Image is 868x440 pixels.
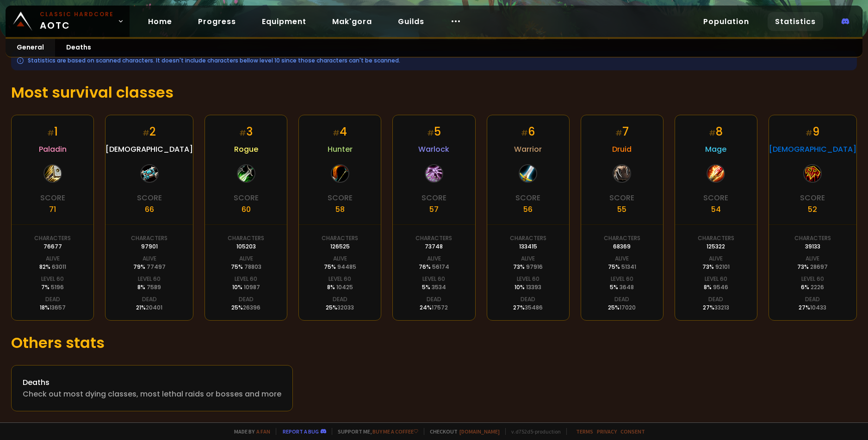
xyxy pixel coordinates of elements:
span: 10433 [810,304,826,311]
div: 76677 [43,242,62,251]
a: DeathsCheck out most dying classes, most lethal raids or bosses and more [11,365,293,411]
div: 5 % [610,283,634,291]
div: 2 [143,124,156,140]
div: Characters [794,234,831,242]
div: 54 [711,204,721,215]
div: Characters [698,234,734,242]
div: Score [40,192,65,204]
div: Level 60 [801,275,824,283]
span: 17572 [432,304,448,311]
div: Dead [805,295,820,304]
div: 79 % [133,263,166,271]
small: # [333,128,340,138]
div: 25 % [608,304,636,312]
div: 8 % [137,283,161,291]
span: 9546 [713,283,728,291]
div: Dead [521,295,535,304]
div: Score [137,192,162,204]
div: Score [328,192,353,204]
div: 60 [242,204,251,215]
span: 94485 [337,263,356,271]
div: 126525 [330,242,350,251]
div: Alive [615,254,629,263]
span: Warlock [418,143,449,155]
div: 5 [427,124,441,140]
span: AOTC [40,10,114,32]
div: 55 [617,204,626,215]
div: Alive [46,254,60,263]
div: 58 [335,204,345,215]
span: Rogue [234,143,258,155]
span: 97916 [526,263,543,271]
span: Warrior [514,143,542,155]
a: Report a bug [283,428,319,435]
div: Level 60 [517,275,539,283]
span: 77497 [147,263,166,271]
div: 71 [49,204,56,215]
div: 75 % [324,263,356,271]
div: Dead [427,295,441,304]
span: 78803 [244,263,261,271]
div: 10 % [515,283,541,291]
span: 35486 [525,304,543,311]
div: 82 % [39,263,66,271]
div: 24 % [420,304,448,312]
div: 73 % [797,263,828,271]
span: Checkout [424,428,500,435]
small: # [143,128,149,138]
small: Classic Hardcore [40,10,114,19]
a: Guilds [391,12,432,31]
span: Made by [229,428,270,435]
small: # [615,128,622,138]
div: 52 [808,204,817,215]
div: Characters [34,234,71,242]
span: Hunter [328,143,353,155]
div: Dead [45,295,60,304]
div: Alive [333,254,347,263]
div: 57 [429,204,439,215]
div: 9 [806,124,819,140]
div: Score [422,192,446,204]
small: # [47,128,54,138]
a: [DOMAIN_NAME] [459,428,500,435]
small: # [239,128,246,138]
div: 21 % [136,304,162,312]
span: 10425 [336,283,353,291]
div: 133415 [519,242,537,251]
a: Population [696,12,756,31]
div: Level 60 [705,275,727,283]
div: 75 % [231,263,261,271]
div: 10 % [232,283,260,291]
div: Level 60 [41,275,64,283]
a: a fan [256,428,270,435]
div: 73 % [702,263,730,271]
span: 13657 [50,304,66,311]
div: 76 % [419,263,449,271]
div: 7 [615,124,629,140]
span: [DEMOGRAPHIC_DATA] [769,143,856,155]
div: Alive [521,254,535,263]
div: Score [609,192,634,204]
a: Privacy [597,428,617,435]
span: 20401 [146,304,162,311]
div: Level 60 [329,275,351,283]
div: Level 60 [422,275,445,283]
div: Characters [131,234,167,242]
a: General [6,39,55,57]
div: 68369 [613,242,631,251]
a: Terms [576,428,593,435]
div: 25 % [326,304,354,312]
div: 73748 [425,242,443,251]
span: 2226 [811,283,824,291]
div: Dead [708,295,723,304]
div: Alive [143,254,156,263]
span: 92101 [715,263,730,271]
div: 27 % [513,304,543,312]
div: Score [234,192,259,204]
div: Statistics are based on scanned characters. It doesn't include characters bellow level 10 since t... [11,51,857,70]
div: Level 60 [138,275,161,283]
a: Mak'gora [325,12,379,31]
div: 1 [47,124,58,140]
div: 6 % [801,283,824,291]
span: Paladin [39,143,67,155]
